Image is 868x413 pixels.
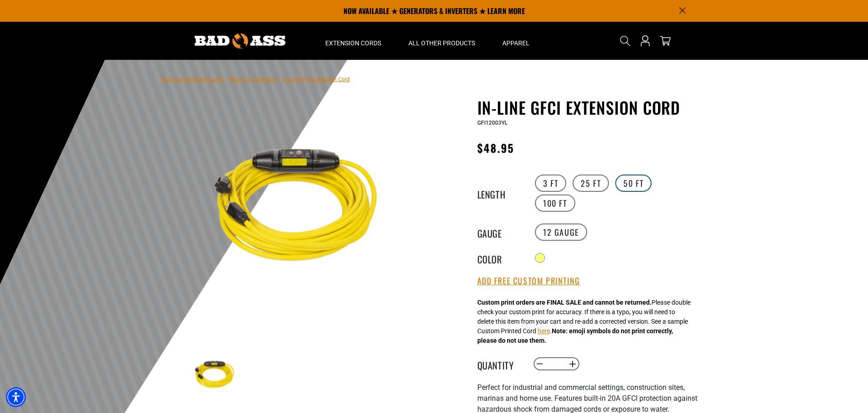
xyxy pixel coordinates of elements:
legend: Length [477,187,523,199]
label: 25 FT [573,175,609,192]
summary: Search [618,34,633,48]
div: Accessibility Menu [6,387,26,407]
label: 100 FT [535,194,575,212]
button: here [538,326,550,336]
img: Yellow [189,100,407,318]
div: Please double check your custom print for accuracy. If there is a typo, you will need to delete t... [477,298,691,345]
summary: Apparel [489,22,543,60]
label: 12 Gauge [535,224,587,241]
span: Apparel [502,39,530,47]
legend: Gauge [477,226,523,238]
summary: All Other Products [395,22,489,60]
img: Yellow [189,349,241,402]
a: cart [658,35,672,46]
a: Open this option [638,22,652,60]
label: 50 FT [615,175,652,192]
span: All Other Products [408,39,475,47]
summary: Extension Cords [312,22,395,60]
span: Extension Cords [325,39,381,47]
span: GFI12003YL [477,120,507,126]
label: Quantity [477,358,523,370]
a: Bad Ass Extension Cords [162,76,223,83]
img: Bad Ass Extension Cords [195,34,285,49]
nav: breadcrumbs [162,73,350,84]
strong: Note: emoji symbols do not print correctly, please do not use them. [477,327,673,344]
span: In-Line GFCI Extension Cord [282,76,350,83]
a: Return to Collection [229,76,277,83]
label: 3 FT [535,175,566,192]
span: $48.95 [477,140,514,156]
button: Add Free Custom Printing [477,276,580,286]
strong: Custom print orders are FINAL SALE and cannot be returned. [477,299,652,306]
h1: In-Line GFCI Extension Cord [477,98,700,117]
span: › [279,76,280,83]
legend: Color [477,252,523,264]
span: › [225,76,227,83]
